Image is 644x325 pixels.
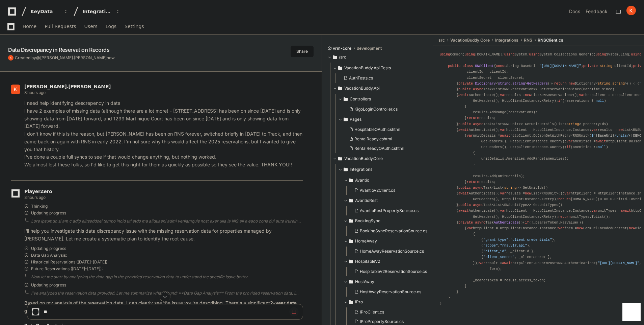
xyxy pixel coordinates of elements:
span: var [467,226,473,230]
span: private [458,82,473,86]
button: Feedback [586,8,608,15]
span: Logs [106,24,116,28]
span: HospitableOAuth.cshtml [354,127,400,132]
span: public [458,203,471,207]
span: Users [84,24,98,28]
span: "client_id" [483,249,506,253]
span: await [458,191,469,195]
span: var [500,191,506,195]
span: public [458,87,471,91]
span: 3 hours ago [24,195,46,200]
span: await [500,134,510,138]
button: Pages [338,114,433,125]
span: var [500,128,506,132]
span: var [591,128,597,132]
span: PlayerZero [24,189,52,193]
span: var [500,209,506,213]
svg: Directory [349,257,353,265]
span: Integrations [350,167,372,172]
span: string [504,186,517,190]
span: string [612,82,625,86]
button: Avantio [344,175,444,186]
span: "scope" [483,243,498,248]
span: now [107,55,115,60]
span: new [629,226,635,230]
span: "[URL][DOMAIN_NAME]" [598,261,639,265]
span: string [598,82,610,86]
span: Settings [125,24,144,28]
button: VacationBuddy.Api.Tests [333,63,433,73]
span: < , > () [458,82,552,86]
div: Common; [DOMAIN_NAME]; System; System.Collections.Generic; System.Linq; System.Net.Http; System.T... [440,52,637,307]
svg: Directory [338,84,342,92]
svg: Directory [338,64,342,72]
button: HomeAway [344,236,444,247]
span: AvantioV2Client.cs [360,188,395,193]
span: vrm-core [333,46,351,51]
span: RNS [524,38,532,43]
span: string [512,82,525,86]
button: HospitableOAuth.cshtml [346,125,429,134]
span: class [462,64,473,68]
span: await [596,139,606,143]
span: new [569,82,575,86]
button: Integrations [338,164,439,175]
button: AvantioRestPropertySource.cs [352,206,440,215]
span: string [566,122,579,126]
span: {BaseUrl} [596,134,614,138]
button: AvantioV2Client.cs [352,186,440,195]
span: HospitableV2ReservationSource.cs [360,269,427,274]
span: return [554,82,567,86]
button: Controllers [338,94,433,105]
span: [PERSON_NAME].[PERSON_NAME] [24,84,111,89]
span: HostAway [355,279,374,284]
svg: Directory [349,237,353,245]
a: Pull Requests [45,19,76,34]
span: var [579,93,585,97]
span: 3 hours ago [24,90,46,95]
span: await [458,93,469,97]
span: AvantioRest [355,198,378,203]
span: async [473,203,483,207]
svg: Directory [338,155,342,163]
iframe: Open customer support [622,303,641,321]
button: BookingSync [344,215,444,226]
span: Data Gap Analysis: [31,253,67,258]
span: HospitableV2 [355,259,380,264]
span: return [467,180,479,184]
span: "client_credentials" [510,238,552,242]
span: AvantioRestPropertySource.cs [360,208,419,213]
svg: Directory [349,196,353,205]
span: HostAwayReservationSource.cs [360,289,421,295]
span: Updating progress [31,210,66,216]
span: Future Reservations ([DATE]-[DATE]): [31,266,103,272]
svg: Directory [344,115,348,123]
button: BookingSyncReservationSource.cs [352,226,440,236]
span: var [558,226,564,230]
span: if [558,99,562,103]
span: RentalReady.cshtml [354,136,392,142]
a: Users [84,19,98,34]
span: using [440,52,450,56]
span: AuthTests.cs [349,75,373,81]
span: GetHeaders [527,82,548,86]
span: "[URL][DOMAIN_NAME]" [539,64,581,68]
span: return [558,215,571,219]
span: new [525,191,531,195]
span: async [473,87,483,91]
button: HostAwayReservationSource.cs [352,287,440,297]
span: if [525,220,529,225]
button: RentalReady.cshtml [346,134,429,144]
span: var [467,134,473,138]
span: "rns.v17.api" [500,243,527,248]
span: using [529,52,540,56]
button: Share [291,46,314,57]
span: public [448,64,460,68]
span: Controllers [350,96,371,102]
p: I need help identifying descrepency in data I have 2 examples of missing data (although there are... [24,99,303,169]
div: Lore ipsumdo si am c adip elitseddoei tempo incid utl etdo ma aliquaeni admi veniamquis nost exer... [31,218,303,224]
span: KigoLoginController.cs [354,107,398,112]
span: new [616,128,622,132]
span: return [558,197,571,201]
svg: Directory [349,217,353,225]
